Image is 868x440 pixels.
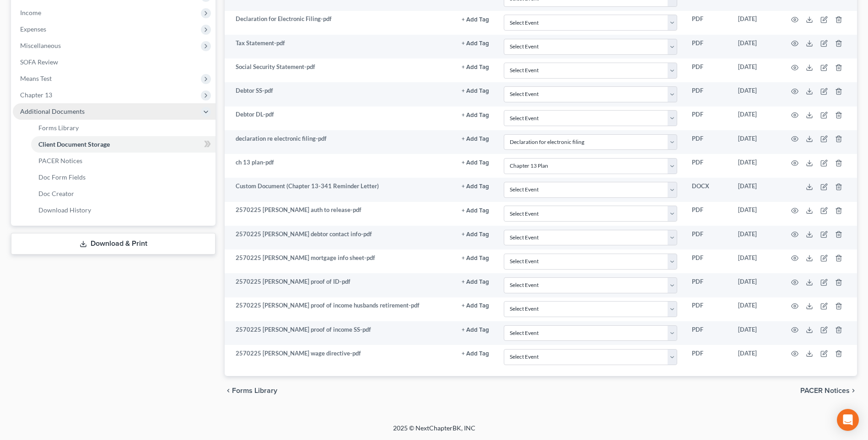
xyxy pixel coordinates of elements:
td: PDF [685,321,731,345]
div: 2025 © NextChapterBK, INC [173,424,695,440]
td: [DATE] [731,345,780,369]
button: + Add Tag [462,279,489,285]
a: + Add Tag [462,277,489,286]
button: + Add Tag [462,64,489,70]
td: Tax Statement-pdf [225,35,454,58]
a: + Add Tag [462,39,489,48]
td: 2570225 [PERSON_NAME] proof of ID-pdf [225,273,454,297]
a: Client Document Storage [31,136,216,153]
button: + Add Tag [462,232,489,238]
a: + Add Tag [462,325,489,334]
button: + Add Tag [462,17,489,23]
a: + Add Tag [462,206,489,214]
td: 2570225 [PERSON_NAME] wage directive-pdf [225,345,454,369]
td: [DATE] [731,154,780,178]
a: Forms Library [31,120,216,136]
span: Expenses [20,25,46,33]
span: Income [20,9,41,16]
td: 2570225 [PERSON_NAME] mortgage info sheet-pdf [225,249,454,273]
span: SOFA Review [20,58,58,66]
td: Declaration for Electronic Filing-pdf [225,11,454,35]
td: 2570225 [PERSON_NAME] proof of income SS-pdf [225,321,454,345]
a: + Add Tag [462,86,489,95]
td: [DATE] [731,35,780,58]
td: [DATE] [731,106,780,130]
td: [DATE] [731,202,780,226]
span: Chapter 13 [20,91,52,99]
a: SOFA Review [13,54,216,70]
i: chevron_left [225,387,232,394]
span: Means Test [20,74,52,82]
a: + Add Tag [462,230,489,239]
button: + Add Tag [462,112,489,118]
span: PACER Notices [38,157,82,164]
td: DOCX [685,178,731,201]
td: PDF [685,58,731,82]
span: Download History [38,206,91,214]
td: [DATE] [731,130,780,154]
a: Doc Form Fields [31,169,216,186]
td: Debtor SS-pdf [225,82,454,106]
td: PDF [685,273,731,297]
td: [DATE] [731,297,780,321]
td: PDF [685,154,731,178]
td: PDF [685,35,731,58]
td: PDF [685,106,731,130]
td: [DATE] [731,273,780,297]
td: PDF [685,202,731,226]
td: PDF [685,11,731,35]
td: PDF [685,297,731,321]
td: [DATE] [731,82,780,106]
button: + Add Tag [462,351,489,357]
td: 2570225 [PERSON_NAME] auth to release-pdf [225,202,454,226]
a: + Add Tag [462,134,489,143]
td: PDF [685,226,731,249]
td: PDF [685,249,731,273]
td: 2570225 [PERSON_NAME] proof of income husbands retirement-pdf [225,297,454,321]
button: PACER Notices chevron_right [800,387,857,394]
td: PDF [685,130,731,154]
button: + Add Tag [462,327,489,333]
button: + Add Tag [462,184,489,190]
a: + Add Tag [462,110,489,119]
button: chevron_left Forms Library [225,387,277,394]
td: PDF [685,82,731,106]
button: + Add Tag [462,41,489,47]
td: [DATE] [731,321,780,345]
span: PACER Notices [800,387,850,394]
a: PACER Notices [31,153,216,169]
a: + Add Tag [462,15,489,23]
td: PDF [685,345,731,369]
a: Download & Print [11,233,216,254]
i: chevron_right [850,387,857,394]
td: 2570225 [PERSON_NAME] debtor contact info-pdf [225,226,454,249]
td: Debtor DL-pdf [225,106,454,130]
span: Client Document Storage [38,140,110,148]
span: Doc Form Fields [38,173,86,181]
td: [DATE] [731,58,780,82]
a: Download History [31,202,216,218]
span: Additional Documents [20,107,85,115]
td: [DATE] [731,226,780,249]
div: Open Intercom Messenger [837,409,859,431]
a: + Add Tag [462,182,489,191]
span: Forms Library [38,124,79,132]
td: declaration re electronic filing-pdf [225,130,454,154]
a: + Add Tag [462,63,489,71]
span: Miscellaneous [20,42,61,49]
span: Doc Creator [38,190,74,197]
a: + Add Tag [462,254,489,262]
button: + Add Tag [462,88,489,94]
button: + Add Tag [462,255,489,261]
a: + Add Tag [462,349,489,358]
button: + Add Tag [462,136,489,142]
span: Forms Library [232,387,277,394]
a: Doc Creator [31,186,216,202]
button: + Add Tag [462,303,489,309]
td: [DATE] [731,249,780,273]
td: [DATE] [731,178,780,201]
td: Custom Document (Chapter 13-341 Reminder Letter) [225,178,454,201]
button: + Add Tag [462,160,489,166]
td: ch 13 plan-pdf [225,154,454,178]
td: Social Security Statement-pdf [225,58,454,82]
